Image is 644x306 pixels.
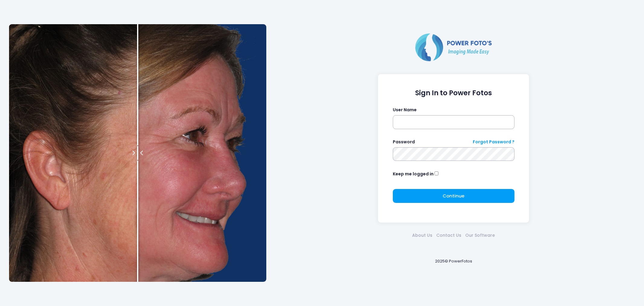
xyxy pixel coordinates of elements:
[443,193,464,199] span: Continue
[410,232,434,239] a: About Us
[272,249,635,274] div: 2025© PowerFotos
[413,32,494,62] img: Logo
[463,232,497,239] a: Our Software
[473,139,514,145] a: Forgot Password ?
[393,189,514,203] button: Continue
[434,232,463,239] a: Contact Us
[393,89,514,97] h1: Sign In to Power Fotos
[393,139,415,145] label: Password
[393,171,434,177] label: Keep me logged in
[393,107,417,113] label: User Name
